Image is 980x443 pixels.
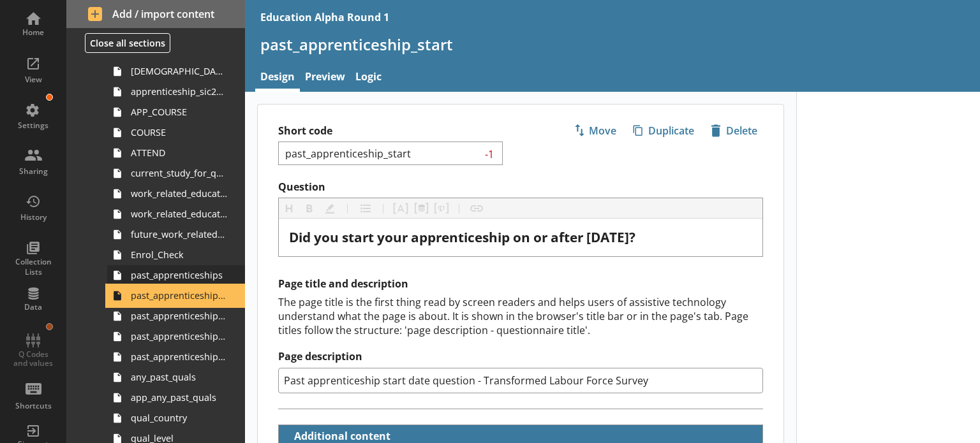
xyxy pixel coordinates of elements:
div: The page title is the first thing read by screen readers and helps users of assistive technology ... [278,295,763,337]
label: Short code [278,124,521,138]
span: future_work_related_education_3m [131,228,227,240]
span: APP_COURSE [131,106,227,118]
span: Did you start your apprenticeship on or after [DATE]? [289,228,635,246]
a: future_work_related_education_3m [107,224,245,245]
button: Move [568,120,622,142]
a: current_study_for_qual [107,163,245,184]
a: Enrol_Check [107,245,245,265]
button: Delete [705,120,763,142]
span: ATTEND [131,147,227,159]
span: past_apprenticeship_start [131,289,227,301]
div: Education Alpha Round 1 [260,10,389,24]
span: -1 [482,147,498,159]
span: Enrol_Check [131,249,227,261]
div: Collection Lists [11,257,56,277]
a: past_apprenticeships [107,265,245,286]
a: work_related_education_3m [107,204,245,224]
div: Home [11,27,56,38]
div: Sharing [11,166,56,177]
span: current_study_for_qual [131,167,227,179]
a: ATTEND [107,143,245,163]
div: Data [11,302,56,312]
a: qual_country [107,408,245,428]
button: Duplicate [627,120,700,142]
h1: past_apprenticeship_start [260,34,965,54]
span: Duplicate [628,120,699,141]
div: View [11,75,56,85]
a: past_apprenticeship_country [107,306,245,326]
h2: Page title and description [278,277,763,291]
span: Delete [706,120,762,141]
a: any_past_quals [107,367,245,388]
span: past_apprenticeship_level [131,330,227,342]
a: Design [255,64,300,92]
button: Close all sections [85,33,170,53]
span: apprenticeship_sic2007_industry [131,85,227,98]
span: Move [568,120,621,141]
div: History [11,212,56,222]
a: Preview [300,64,350,92]
span: app_any_past_quals [131,391,227,403]
span: Add / import content [88,7,224,21]
span: COURSE [131,126,227,138]
span: past_apprenticeship_level_scot [131,351,227,363]
span: work_related_education_3m [131,208,227,220]
a: app_any_past_quals [107,388,245,408]
label: Question [278,180,763,194]
a: Logic [350,64,387,92]
a: past_apprenticeship_start [107,286,245,306]
a: [DEMOGRAPHIC_DATA]_soc2020_job_title [107,61,245,82]
a: past_apprenticeship_level [107,326,245,347]
span: [DEMOGRAPHIC_DATA]_soc2020_job_title [131,65,227,77]
span: past_apprenticeships [131,269,227,281]
div: Question [289,229,752,246]
div: Shortcuts [11,401,56,411]
a: work_related_education_4weeks [107,184,245,204]
a: past_apprenticeship_level_scot [107,347,245,367]
a: COURSE [107,122,245,143]
div: Settings [11,120,56,131]
span: qual_country [131,412,227,424]
label: Page description [278,350,763,363]
span: work_related_education_4weeks [131,187,227,200]
span: any_past_quals [131,371,227,383]
span: past_apprenticeship_country [131,310,227,322]
a: APP_COURSE [107,102,245,122]
a: apprenticeship_sic2007_industry [107,82,245,102]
